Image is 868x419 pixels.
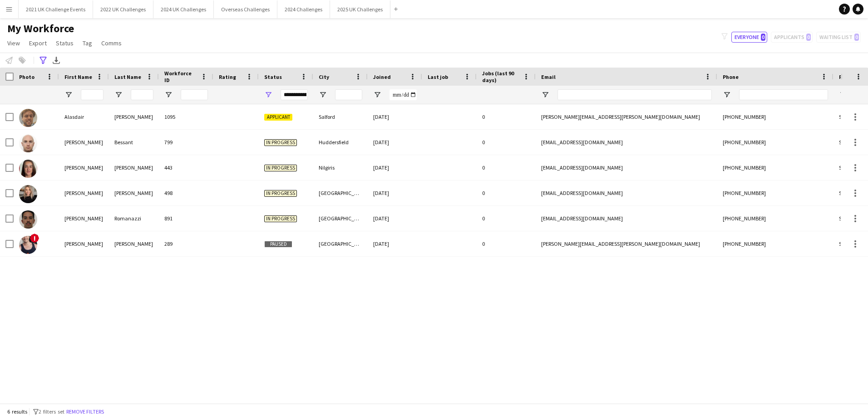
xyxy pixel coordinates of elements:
button: Open Filter Menu [164,91,173,99]
button: Open Filter Menu [64,91,73,99]
span: Applicant [264,114,292,121]
div: [GEOGRAPHIC_DATA] [313,206,368,231]
span: Workforce ID [164,70,197,83]
button: Open Filter Menu [264,91,272,99]
span: Last job [428,73,448,80]
button: Everyone0 [731,32,767,43]
div: [PHONE_NUMBER] [717,180,833,205]
div: [DATE] [368,231,422,256]
button: Overseas Challenges [214,0,277,18]
a: Comms [98,37,125,49]
div: Alasdair [59,104,109,129]
span: Export [29,39,47,47]
span: View [7,39,20,47]
img: Kate Thompson [19,160,37,178]
div: [PERSON_NAME] [59,231,109,256]
span: ! [30,234,39,243]
button: 2024 Challenges [277,0,330,18]
button: 2024 UK Challenges [153,0,214,18]
span: Status [56,39,74,47]
span: Tag [83,39,92,47]
div: 891 [159,206,213,231]
button: 2022 UK Challenges [93,0,153,18]
input: Last Name Filter Input [131,89,153,100]
div: [EMAIL_ADDRESS][DOMAIN_NAME] [536,180,717,205]
div: [PERSON_NAME] [59,155,109,180]
img: Raimondo Romanazzi [19,210,37,229]
button: 2021 UK Challenge Events [19,0,93,18]
div: [EMAIL_ADDRESS][DOMAIN_NAME] [536,155,717,180]
div: [PERSON_NAME][EMAIL_ADDRESS][PERSON_NAME][DOMAIN_NAME] [536,231,717,256]
div: Bessant [109,130,159,155]
button: Open Filter Menu [541,91,549,99]
div: Romanazzi [109,206,159,231]
span: In progress [264,165,297,171]
div: [DATE] [368,130,422,155]
div: [DATE] [368,155,422,180]
input: City Filter Input [335,89,362,100]
input: Joined Filter Input [390,89,417,100]
button: Open Filter Menu [319,91,327,99]
img: Megan Williams [19,185,37,203]
a: Status [52,37,77,49]
a: View [4,37,24,49]
span: Joined [373,73,391,80]
span: Rating [219,73,236,80]
img: William Paxton [19,236,37,254]
button: Open Filter Menu [114,91,123,99]
div: [PERSON_NAME] [59,130,109,155]
span: Last Name [114,73,141,80]
button: Remove filters [64,407,106,417]
span: In progress [264,139,297,146]
div: [PERSON_NAME] [109,180,159,205]
span: In progress [264,215,297,222]
div: [PHONE_NUMBER] [717,130,833,155]
div: [DATE] [368,206,422,231]
div: [GEOGRAPHIC_DATA] [313,231,368,256]
div: [PERSON_NAME] [109,104,159,129]
div: [PERSON_NAME][EMAIL_ADDRESS][PERSON_NAME][DOMAIN_NAME] [536,104,717,129]
a: Export [25,37,50,49]
span: Comms [101,39,122,47]
button: Open Filter Menu [373,91,381,99]
div: 498 [159,180,213,205]
app-action-btn: Export XLSX [51,55,62,66]
div: [DATE] [368,104,422,129]
span: Paused [264,241,292,248]
span: Status [264,73,282,80]
div: [PHONE_NUMBER] [717,104,833,129]
span: 2 filters set [39,408,64,415]
span: Email [541,73,556,80]
div: [EMAIL_ADDRESS][DOMAIN_NAME] [536,130,717,155]
button: Open Filter Menu [723,91,731,99]
div: 0 [477,231,536,256]
input: Email Filter Input [557,89,712,100]
div: [PERSON_NAME] [59,180,109,205]
input: Phone Filter Input [739,89,828,100]
app-action-btn: Advanced filters [38,55,49,66]
div: 0 [477,180,536,205]
button: Open Filter Menu [839,91,847,99]
div: [GEOGRAPHIC_DATA] [313,180,368,205]
span: Phone [723,73,739,80]
span: City [319,73,329,80]
input: Workforce ID Filter Input [181,89,208,100]
div: [DATE] [368,180,422,205]
div: 1095 [159,104,213,129]
a: Tag [79,37,96,49]
img: Alasdair Silverberg [19,109,37,127]
span: Photo [19,73,35,80]
div: 0 [477,155,536,180]
div: 0 [477,104,536,129]
img: Gareth Bessant [19,134,37,152]
div: [PHONE_NUMBER] [717,231,833,256]
div: Huddersfield [313,130,368,155]
span: 0 [761,34,765,41]
span: First Name [64,73,92,80]
div: [PHONE_NUMBER] [717,206,833,231]
div: 0 [477,206,536,231]
div: Salford [313,104,368,129]
span: In progress [264,190,297,197]
div: 289 [159,231,213,256]
div: [PERSON_NAME] [109,231,159,256]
